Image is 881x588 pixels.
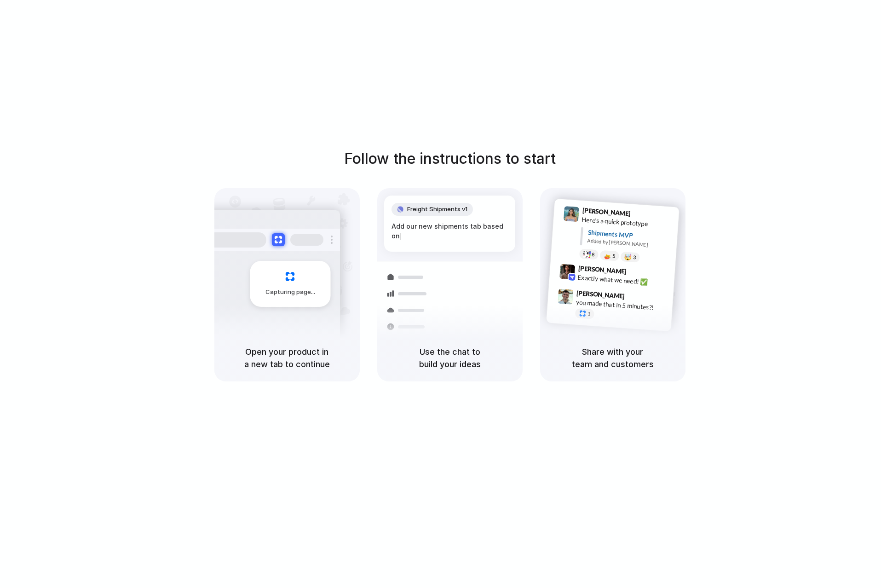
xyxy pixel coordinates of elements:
h1: Follow the instructions to start [344,148,556,170]
span: Freight Shipments v1 [407,205,467,214]
div: you made that in 5 minutes?! [576,297,668,313]
span: 9:42 AM [629,267,648,278]
div: Shipments MVP [587,228,673,243]
div: Exactly what we need! ✅ [577,272,669,288]
span: 5 [612,254,615,259]
span: [PERSON_NAME] [582,205,631,219]
h5: Use the chat to build your ideas [388,346,512,370]
h5: Share with your team and customers [551,346,674,370]
div: Added by [PERSON_NAME] [587,237,672,250]
span: Capturing page [265,288,317,297]
span: 3 [633,255,636,260]
h5: Open your product in a new tab to continue [225,346,349,370]
span: 9:41 AM [633,210,652,221]
div: Here's a quick prototype [581,215,673,231]
span: [PERSON_NAME] [578,263,627,277]
span: 1 [587,311,590,317]
div: 🤯 [624,254,632,260]
span: [PERSON_NAME] [576,288,625,301]
span: 8 [591,252,594,257]
span: 9:47 AM [628,292,646,303]
div: Add our new shipments tab based on [392,221,508,241]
